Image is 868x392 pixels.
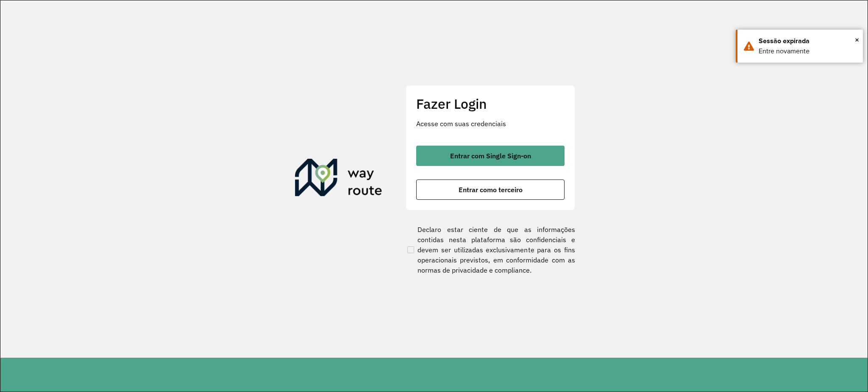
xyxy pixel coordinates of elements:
[759,36,857,46] div: Sessão expirada
[406,224,575,275] label: Declaro estar ciente de que as informações contidas nesta plataforma são confidenciais e devem se...
[759,46,857,56] div: Entre novamente
[416,96,565,112] h2: Fazer Login
[855,33,859,46] span: ×
[295,159,382,199] img: Roteirizador AmbevTech
[416,119,565,129] p: Acesse com suas credenciais
[450,152,531,159] span: Entrar com Single Sign-on
[459,186,523,193] span: Entrar como terceiro
[855,33,859,46] button: Close
[416,179,565,200] button: button
[416,146,565,166] button: button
